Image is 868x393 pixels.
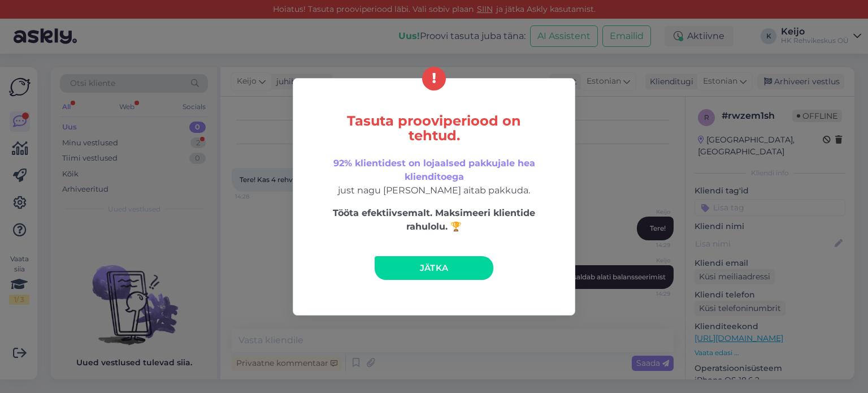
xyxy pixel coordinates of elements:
a: Jätka [375,256,493,280]
span: 92% klientidest on lojaalsed pakkujale hea klienditoega [333,158,535,182]
h5: Tasuta prooviperiood on tehtud. [317,114,551,143]
p: Tööta efektiivsemalt. Maksimeeri klientide rahulolu. 🏆 [317,206,551,234]
span: Jätka [420,262,449,273]
p: just nagu [PERSON_NAME] aitab pakkuda. [317,157,551,197]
